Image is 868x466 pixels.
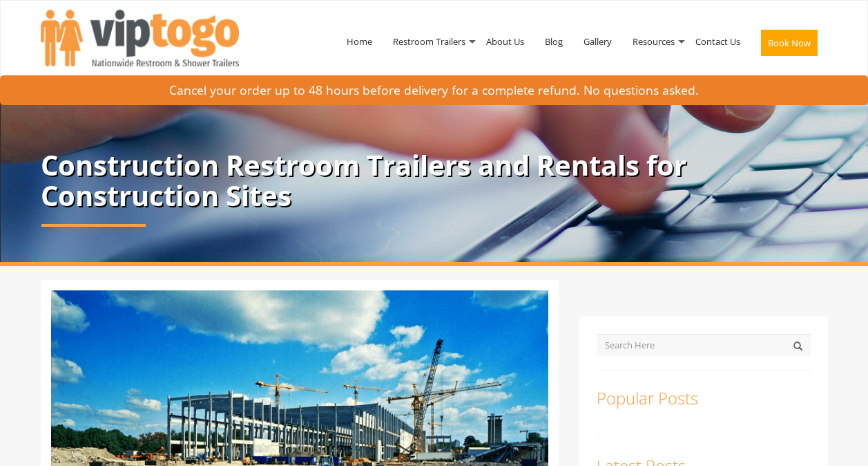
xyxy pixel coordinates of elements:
[597,389,811,407] h3: Popular Posts
[813,411,868,466] button: Live Chat
[573,6,622,77] a: Gallery
[751,6,828,86] a: Book Now
[41,10,239,66] img: VIPTOGO
[597,334,811,356] input: Search Here
[761,30,818,56] button: Book Now
[476,6,534,77] a: About Us
[336,6,383,77] a: Home
[685,6,751,77] a: Contact Us
[622,6,685,77] a: Resources
[534,6,573,77] a: Blog
[41,150,828,211] p: Construction Restroom Trailers and Rentals for Construction Sites
[383,6,476,77] a: Restroom Trailers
